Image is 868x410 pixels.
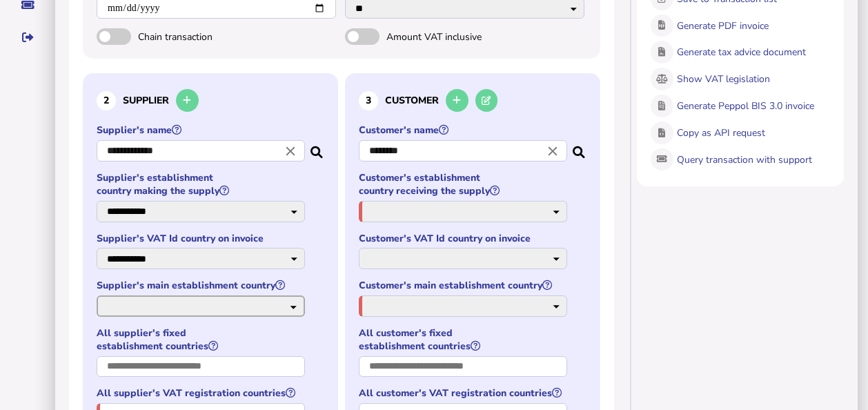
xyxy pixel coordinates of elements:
[283,143,298,158] i: Close
[138,30,283,43] span: Chain transaction
[359,87,586,114] h3: Customer
[97,91,116,110] div: 2
[573,142,586,153] i: Search for a dummy customer
[97,326,307,353] label: All supplier's fixed establishment countries
[97,171,307,197] label: Supplier's establishment country making the supply
[97,232,307,245] label: Supplier's VAT Id country on invoice
[359,279,569,292] label: Customer's main establishment country
[176,89,199,112] button: Add a new supplier to the database
[359,326,569,353] label: All customer's fixed establishment countries
[359,124,569,137] label: Customer's name
[13,23,42,52] button: Sign out
[386,30,531,43] span: Amount VAT inclusive
[475,89,498,112] button: Edit selected customer in the database
[97,124,307,137] label: Supplier's name
[359,171,569,197] label: Customer's establishment country receiving the supply
[545,143,560,158] i: Close
[310,142,324,153] i: Search for a dummy seller
[359,232,569,245] label: Customer's VAT Id country on invoice
[359,387,569,400] label: All customer's VAT registration countries
[359,91,378,110] div: 3
[446,89,468,112] button: Add a new customer to the database
[97,87,324,114] h3: Supplier
[97,387,307,400] label: All supplier's VAT registration countries
[97,279,307,292] label: Supplier's main establishment country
